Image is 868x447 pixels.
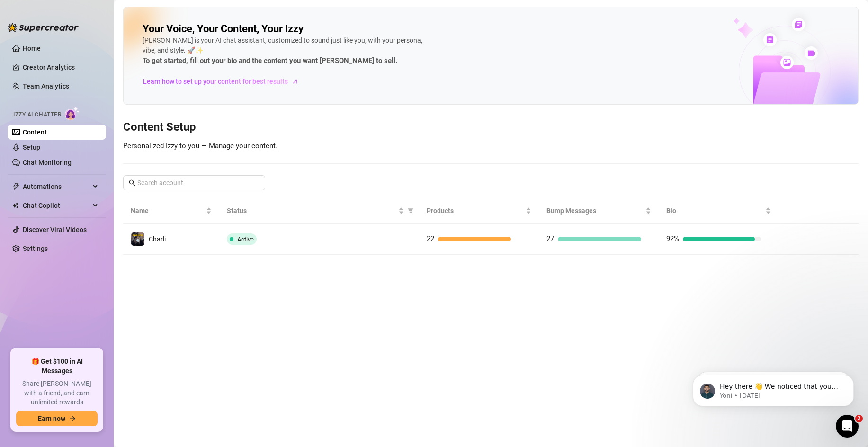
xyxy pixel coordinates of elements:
iframe: Intercom live chat [836,415,859,438]
img: Charli [131,232,144,246]
span: 2 [855,415,863,422]
span: Share [PERSON_NAME] with a friend, and earn unlimited rewards [16,379,98,407]
span: Personalized Izzy to you — Manage your content. [123,142,277,150]
span: Izzy AI Chatter [13,110,61,119]
th: Name [123,198,219,224]
span: Earn now [38,415,65,422]
span: Name [131,206,204,216]
span: search [129,179,135,186]
th: Bump Messages [539,198,659,224]
h2: Your Voice, Your Content, Your Izzy [143,22,304,36]
span: filter [406,204,415,218]
a: Home [23,45,41,52]
span: arrow-right [69,415,76,422]
img: ai-chatter-content-library-cLFOSyPT.png [711,8,858,104]
span: Bump Messages [546,206,644,216]
img: Chat Copilot [12,202,18,209]
span: thunderbolt [12,183,20,190]
th: Products [419,198,539,224]
span: Chat Copilot [23,198,90,213]
span: 22 [427,234,434,243]
span: Charli [149,235,166,243]
iframe: Intercom notifications message [679,355,868,421]
a: Learn how to set up your content for best results [143,74,306,89]
span: 92% [666,234,679,243]
th: Bio [659,198,779,224]
img: logo-BBDzfeDw.svg [8,23,79,32]
a: Team Analytics [23,82,69,90]
a: Discover Viral Videos [23,226,87,233]
span: 🎁 Get $100 in AI Messages [16,357,98,375]
span: Automations [23,179,90,194]
span: Learn how to set up your content for best results [143,76,288,87]
img: AI Chatter [65,107,80,120]
button: Earn nowarrow-right [16,411,98,426]
strong: To get started, fill out your bio and the content you want [PERSON_NAME] to sell. [143,56,397,65]
span: Bio [666,206,763,216]
span: filter [408,208,413,214]
span: arrow-right [290,77,300,86]
span: Products [427,206,524,216]
span: Status [227,206,396,216]
a: Setup [23,143,40,151]
span: Active [237,236,254,243]
h3: Content Setup [123,120,859,135]
div: [PERSON_NAME] is your AI chat assistant, customized to sound just like you, with your persona, vi... [143,36,427,67]
a: Chat Monitoring [23,159,72,166]
a: Content [23,128,47,136]
a: Creator Analytics [23,60,98,75]
a: Settings [23,245,48,252]
th: Status [219,198,419,224]
input: Search account [137,178,252,188]
span: 27 [546,234,554,243]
